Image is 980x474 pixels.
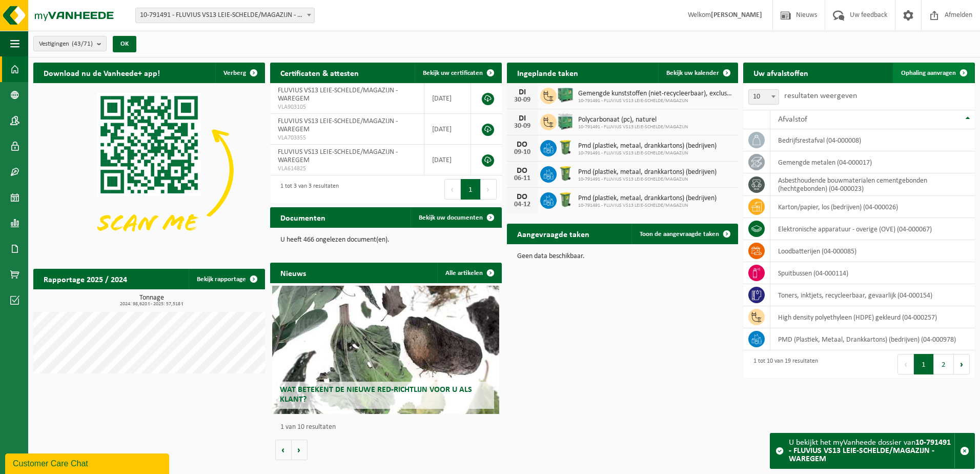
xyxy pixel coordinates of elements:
span: VLA614825 [278,165,417,173]
span: VLA903105 [278,103,417,111]
a: Ophaling aanvragen [893,63,974,83]
h2: Ingeplande taken [507,63,588,83]
td: gemengde metalen (04-000017) [770,151,975,173]
span: 2024: 98,620 t - 2025: 57,518 t [38,302,265,307]
td: toners, inktjets, recycleerbaar, gevaarlijk (04-000154) [770,284,975,306]
button: Vestigingen(43/71) [33,36,107,51]
span: FLUVIUS VS13 LEIE-SCHELDE/MAGAZIJN - WAREGEM [278,87,398,103]
span: 10-791491 - FLUVIUS VS13 LEIE-SCHELDE/MAGAZIJN [578,150,717,156]
div: 30-09 [512,96,533,104]
button: 1 [914,354,934,374]
span: VLA703355 [278,134,417,142]
span: FLUVIUS VS13 LEIE-SCHELDE/MAGAZIJN - WAREGEM [278,148,398,164]
span: Verberg [223,70,246,76]
span: Ophaling aanvragen [901,70,956,76]
div: 1 tot 3 van 3 resultaten [275,178,339,201]
button: 1 [461,179,481,200]
a: Bekijk rapportage [189,269,264,289]
td: karton/papier, los (bedrijven) (04-000026) [770,196,975,218]
td: asbesthoudende bouwmaterialen cementgebonden (hechtgebonden) (04-000023) [770,173,975,196]
strong: 10-791491 - FLUVIUS VS13 LEIE-SCHELDE/MAGAZIJN - WAREGEM [789,439,951,463]
span: 10-791491 - FLUVIUS VS13 LEIE-SCHELDE/MAGAZIJN - WAREGEM [136,8,314,23]
span: Vestigingen [39,36,93,52]
button: Vorige [275,440,292,460]
h2: Rapportage 2025 / 2024 [33,269,137,289]
span: Gemengde kunststoffen (niet-recycleerbaar), exclusief pvc [578,90,733,98]
span: FLUVIUS VS13 LEIE-SCHELDE/MAGAZIJN - WAREGEM [278,117,398,133]
button: Next [954,354,970,374]
a: Bekijk uw kalender [658,63,737,83]
span: Polycarbonaat (pc), naturel [578,116,688,124]
span: Pmd (plastiek, metaal, drankkartons) (bedrijven) [578,168,717,176]
img: WB-0240-HPE-GN-50 [557,191,574,208]
img: Download de VHEPlus App [33,83,265,257]
span: Bekijk uw certificaten [423,70,483,76]
h3: Tonnage [38,294,265,307]
span: 10 [749,90,779,104]
button: 2 [934,354,954,374]
td: PMD (Plastiek, Metaal, Drankkartons) (bedrijven) (04-000978) [770,328,975,350]
h2: Uw afvalstoffen [743,63,819,83]
img: PB-HB-1400-HPE-GN-01 [557,86,574,104]
div: DO [512,193,533,201]
div: 09-10 [512,149,533,156]
label: resultaten weergeven [784,92,857,100]
h2: Nieuws [270,263,316,283]
p: Geen data beschikbaar. [517,253,728,260]
p: 1 van 10 resultaten [280,424,497,431]
div: DI [512,114,533,123]
span: Toon de aangevraagde taken [640,231,719,238]
img: WB-0240-HPE-GN-50 [557,165,574,182]
img: WB-0240-HPE-GN-50 [557,139,574,156]
strong: [PERSON_NAME] [711,11,762,19]
td: elektronische apparatuur - overige (OVE) (04-000067) [770,218,975,240]
td: [DATE] [424,145,471,175]
div: 1 tot 10 van 19 resultaten [748,353,818,376]
h2: Documenten [270,207,336,227]
a: Toon de aangevraagde taken [631,224,737,244]
count: (43/71) [72,41,93,47]
button: Volgende [292,440,308,460]
p: U heeft 466 ongelezen document(en). [280,236,492,244]
div: DO [512,141,533,149]
span: 10 [748,89,779,105]
span: Afvalstof [778,115,807,124]
span: Pmd (plastiek, metaal, drankkartons) (bedrijven) [578,194,717,203]
td: [DATE] [424,83,471,114]
td: spuitbussen (04-000114) [770,262,975,284]
div: 30-09 [512,123,533,130]
button: Previous [444,179,461,200]
a: Alle artikelen [437,263,501,283]
button: Next [481,179,497,200]
a: Bekijk uw certificaten [415,63,501,83]
span: 10-791491 - FLUVIUS VS13 LEIE-SCHELDE/MAGAZIJN [578,176,717,183]
div: DI [512,88,533,96]
td: high density polyethyleen (HDPE) gekleurd (04-000257) [770,306,975,328]
td: loodbatterijen (04-000085) [770,240,975,262]
div: U bekijkt het myVanheede dossier van [789,433,954,468]
span: Wat betekent de nieuwe RED-richtlijn voor u als klant? [280,386,472,404]
iframe: chat widget [5,451,171,474]
h2: Aangevraagde taken [507,224,600,244]
button: Previous [897,354,914,374]
button: Verberg [215,63,264,83]
span: 10-791491 - FLUVIUS VS13 LEIE-SCHELDE/MAGAZIJN - WAREGEM [135,8,315,23]
button: OK [113,36,136,52]
a: Wat betekent de nieuwe RED-richtlijn voor u als klant? [272,286,499,414]
div: 04-12 [512,201,533,208]
h2: Certificaten & attesten [270,63,369,83]
h2: Download nu de Vanheede+ app! [33,63,170,83]
div: DO [512,167,533,175]
span: Bekijk uw documenten [419,214,483,221]
a: Bekijk uw documenten [411,207,501,228]
span: 10-791491 - FLUVIUS VS13 LEIE-SCHELDE/MAGAZIJN [578,203,717,209]
span: Bekijk uw kalender [666,70,719,76]
td: [DATE] [424,114,471,145]
img: PB-HB-1400-HPE-GN-11 [557,112,574,131]
td: bedrijfsrestafval (04-000008) [770,129,975,151]
span: 10-791491 - FLUVIUS VS13 LEIE-SCHELDE/MAGAZIJN [578,98,733,104]
span: 10-791491 - FLUVIUS VS13 LEIE-SCHELDE/MAGAZIJN [578,124,688,130]
div: 06-11 [512,175,533,182]
span: Pmd (plastiek, metaal, drankkartons) (bedrijven) [578,142,717,150]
